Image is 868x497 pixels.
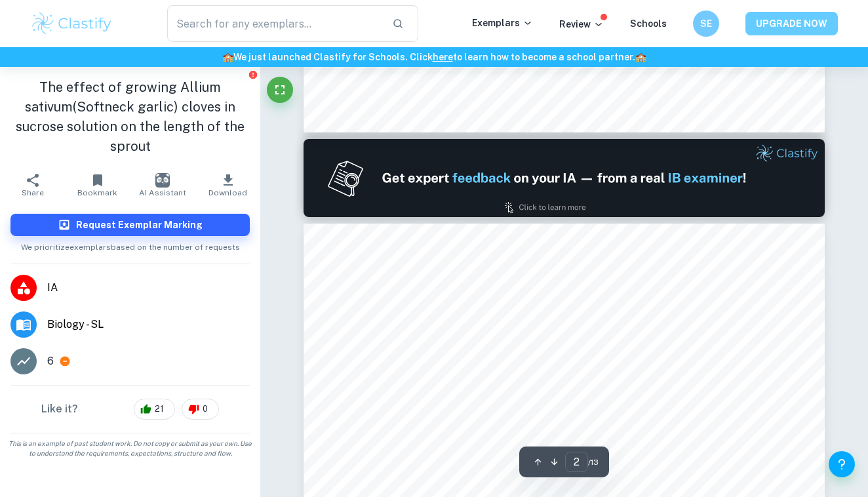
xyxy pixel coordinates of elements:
a: here [433,52,453,62]
button: AI Assistant [130,167,195,203]
span: IA [47,280,250,296]
button: Bookmark [65,167,130,203]
span: Bookmark [77,188,117,197]
p: 6 [47,353,54,369]
button: Help and Feedback [829,451,855,477]
img: AI Assistant [155,173,170,188]
p: Review [559,17,604,31]
button: Report issue [248,70,258,79]
span: Share [22,188,44,197]
span: We prioritize exemplars based on the number of requests [21,236,240,253]
h6: Like it? [41,401,78,417]
p: Exemplars [472,16,533,30]
img: Ad [304,139,824,217]
span: This is an example of past student work. Do not copy or submit as your own. Use to understand the... [5,439,255,458]
button: Fullscreen [267,77,293,103]
span: / 13 [588,456,599,468]
img: Clastify logo [30,10,113,37]
span: Biology - SL [47,317,250,332]
div: 21 [134,399,175,420]
h1: The effect of growing Allium sativum(Softneck garlic) cloves in sucrose solution on the length of... [10,77,250,156]
span: 0 [195,403,215,416]
span: 🏫 [635,52,646,62]
h6: Request Exemplar Marking [76,218,203,232]
span: Download [208,188,247,197]
h6: We just launched Clastify for Schools. Click to learn how to become a school partner. [3,50,865,64]
button: UPGRADE NOW [745,12,838,35]
button: Download [195,167,260,203]
button: Request Exemplar Marking [10,214,250,236]
span: AI Assistant [139,188,186,197]
div: 0 [182,399,219,420]
span: 21 [148,403,171,416]
button: SE [693,10,719,37]
h6: SE [699,16,714,31]
input: Search for any exemplars... [167,5,382,42]
a: Schools [630,18,667,29]
span: 🏫 [222,52,233,62]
